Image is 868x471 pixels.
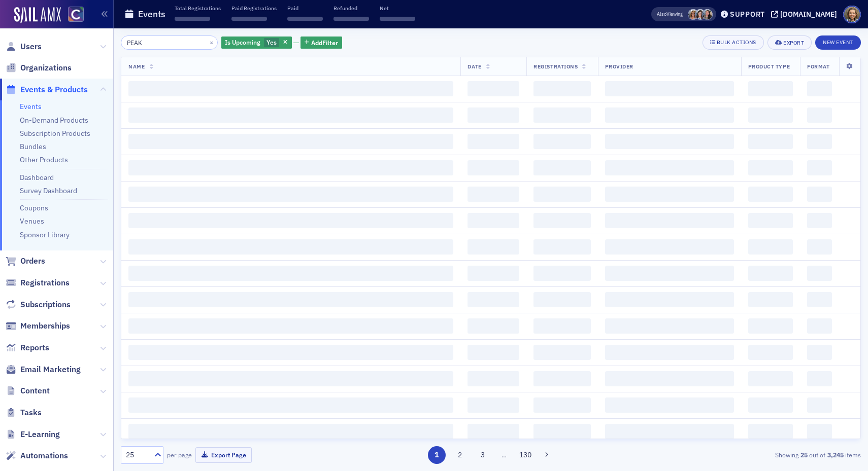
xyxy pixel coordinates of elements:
[730,10,765,19] div: Support
[468,187,519,202] span: ‌
[771,11,841,18] button: [DOMAIN_NAME]
[468,266,519,281] span: ‌
[468,397,519,413] span: ‌
[20,155,68,164] a: Other Products
[807,292,832,307] span: ‌
[533,187,590,202] span: ‌
[6,342,49,353] a: Reports
[20,429,60,440] span: E-Learning
[815,35,861,50] button: New Event
[468,160,519,175] span: ‌
[807,81,832,96] span: ‌
[748,81,793,96] span: ‌
[748,187,793,202] span: ‌
[748,134,793,149] span: ‌
[783,40,804,46] div: Export
[533,371,590,386] span: ‌
[748,292,793,307] span: ‌
[20,299,71,310] span: Subscriptions
[20,256,45,267] span: Orders
[20,62,72,74] span: Organizations
[20,203,48,212] a: Coupons
[128,266,453,281] span: ‌
[767,35,812,50] button: Export
[128,134,453,149] span: ‌
[807,187,832,202] span: ‌
[231,17,267,21] span: ‌
[6,320,70,332] a: Memberships
[703,35,764,50] button: Bulk Actions
[61,7,84,24] a: View Homepage
[605,292,734,307] span: ‌
[20,116,88,125] a: On-Demand Products
[195,447,252,463] button: Export Page
[533,134,590,149] span: ‌
[128,63,145,70] span: Name
[20,450,68,461] span: Automations
[605,239,734,255] span: ‌
[717,40,756,45] div: Bulk Actions
[20,364,81,375] span: Email Marketing
[657,11,683,18] span: Viewing
[468,292,519,307] span: ‌
[807,266,832,281] span: ‌
[605,134,734,149] span: ‌
[605,371,734,386] span: ‌
[380,17,415,21] span: ‌
[128,424,453,439] span: ‌
[807,160,832,175] span: ‌
[695,9,706,20] span: Stacy Svendsen
[333,17,369,21] span: ‌
[621,450,861,459] div: Showing out of items
[533,63,578,70] span: Registrations
[748,107,793,123] span: ‌
[428,446,446,464] button: 1
[231,5,277,12] p: Paid Registrations
[605,318,734,334] span: ‌
[815,37,861,46] a: New Event
[468,81,519,96] span: ‌
[128,371,453,386] span: ‌
[266,38,277,46] span: Yes
[20,385,50,396] span: Content
[20,186,77,195] a: Survey Dashboard
[128,318,453,334] span: ‌
[533,107,590,123] span: ‌
[807,107,832,123] span: ‌
[311,38,338,47] span: Add Filter
[138,8,165,20] h1: Events
[702,9,713,20] span: Tiffany Carson
[6,364,81,375] a: Email Marketing
[748,424,793,439] span: ‌
[807,397,832,413] span: ‌
[6,256,45,267] a: Orders
[128,213,453,228] span: ‌
[6,84,88,95] a: Events & Products
[807,239,832,255] span: ‌
[20,129,90,138] a: Subscription Products
[468,63,481,70] span: Date
[798,450,809,459] strong: 25
[533,345,590,360] span: ‌
[468,318,519,334] span: ‌
[20,277,70,288] span: Registrations
[287,17,323,21] span: ‌
[128,292,453,307] span: ‌
[468,345,519,360] span: ‌
[533,160,590,175] span: ‌
[380,5,415,12] p: Net
[468,239,519,255] span: ‌
[533,81,590,96] span: ‌
[128,187,453,202] span: ‌
[807,134,832,149] span: ‌
[20,41,42,52] span: Users
[207,38,216,47] button: ×
[175,5,221,12] p: Total Registrations
[807,213,832,228] span: ‌
[20,84,88,95] span: Events & Products
[167,450,192,459] label: per page
[128,81,453,96] span: ‌
[20,230,70,239] a: Sponsor Library
[533,397,590,413] span: ‌
[748,397,793,413] span: ‌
